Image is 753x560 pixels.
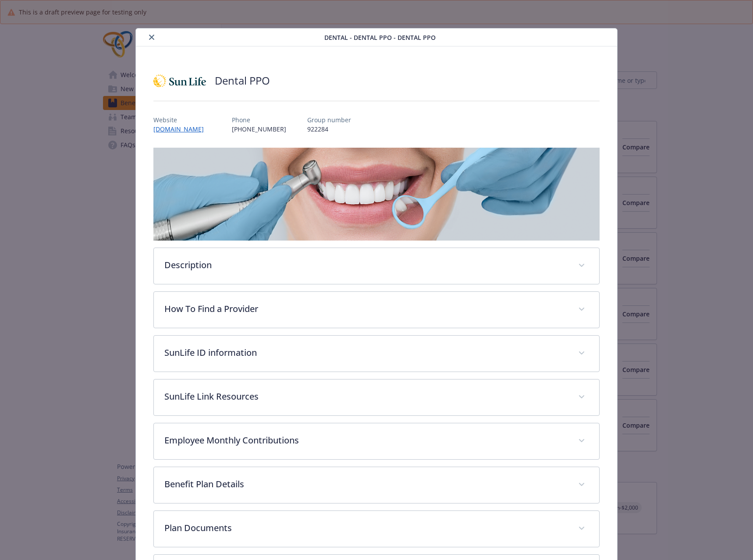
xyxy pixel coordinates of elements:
a: [DOMAIN_NAME] [153,125,211,133]
p: Benefit Plan Details [164,478,568,491]
h2: Dental PPO [215,73,270,88]
p: 922284 [307,124,351,134]
div: Plan Documents [154,511,599,547]
p: [PHONE_NUMBER] [232,124,286,134]
p: How To Find a Provider [164,302,568,315]
div: SunLife ID information [154,336,599,372]
div: Description [154,248,599,284]
button: close [146,32,157,43]
span: Dental - Dental PPO - Dental PPO [324,33,436,42]
p: Website [153,115,211,124]
div: Benefit Plan Details [154,467,599,503]
p: Plan Documents [164,521,568,535]
div: How To Find a Provider [154,292,599,328]
div: SunLife Link Resources [154,379,599,415]
img: Sun Life Financial [153,67,206,94]
p: SunLife Link Resources [164,390,568,403]
p: SunLife ID information [164,346,568,359]
p: Employee Monthly Contributions [164,434,568,447]
p: Phone [232,115,286,124]
div: Employee Monthly Contributions [154,423,599,459]
img: banner [153,148,600,241]
p: Group number [307,115,351,124]
p: Description [164,259,568,272]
